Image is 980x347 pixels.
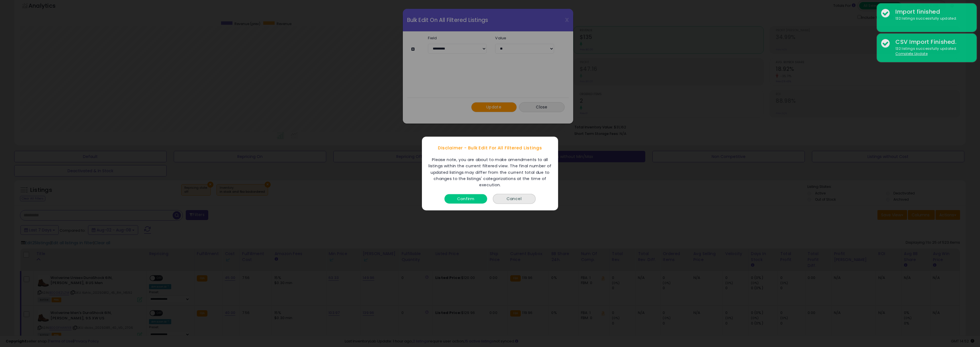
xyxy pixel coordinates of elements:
[422,139,558,157] div: Disclaimer - Bulk Edit For All Filtered Listings
[425,157,555,188] div: Please note, you are about to make amendments to all listings within the current filtered view. T...
[891,46,972,57] div: 132 listings successfully updated.
[444,194,487,204] button: Confirm
[891,8,972,16] div: Import finished
[493,194,536,204] button: Cancel
[895,51,928,56] u: Complete Update
[891,38,972,46] div: CSV Import Finished.
[891,16,972,21] div: 132 listings successfully updated.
